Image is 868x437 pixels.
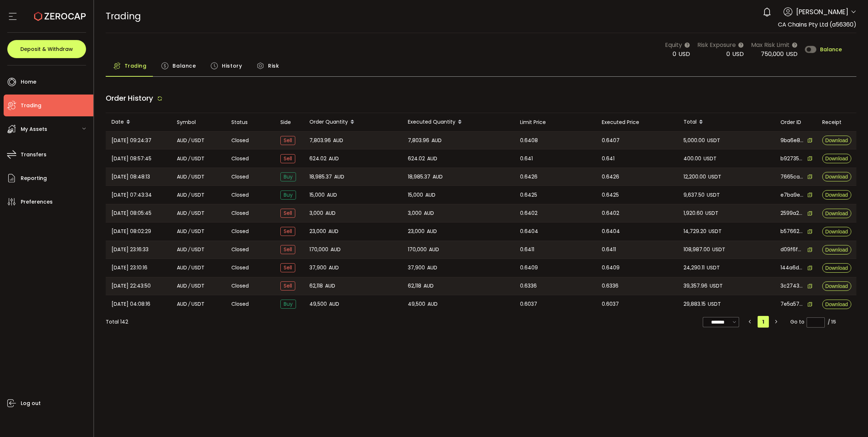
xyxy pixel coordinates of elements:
div: Side [275,118,304,127]
span: 624.02 [309,155,326,163]
span: Buy [280,172,296,181]
span: 0.6404 [602,227,620,236]
div: / 15 [828,318,836,326]
span: Download [825,302,848,307]
span: 7665ca89-7554-493f-af95-32222863dfaa [780,173,804,181]
span: Closed [231,228,249,235]
div: Order Quantity [304,116,402,128]
div: Symbol [171,118,226,127]
span: 0.6411 [520,245,534,254]
span: b9273550-9ec8-42ab-b440-debceb6bf362 [780,155,804,163]
em: / [188,155,190,163]
span: 5,000.00 [684,136,705,145]
span: Preferences [21,197,53,207]
span: 0.6409 [602,264,620,272]
span: 0.6402 [602,209,619,217]
em: / [188,173,190,181]
span: 2599a2f9-d739-4166-9349-f3a110e7aa98 [780,209,804,217]
span: [DATE] 08:48:13 [111,173,150,181]
span: 144a6d39-3ffb-43bc-8a9d-e5a66529c998 [780,264,804,272]
span: 0.6426 [520,173,538,181]
span: Sell [280,263,295,272]
span: Deposit & Withdraw [20,47,73,52]
span: USDT [707,191,720,199]
span: Reporting [21,173,47,184]
span: 624.02 [408,155,425,163]
span: [DATE] 08:05:45 [111,209,151,217]
span: USDT [708,300,721,308]
span: Download [825,192,848,197]
button: Download [822,154,851,163]
span: USD [678,50,690,58]
span: Sell [280,136,295,145]
span: 0.6407 [602,136,620,145]
span: Download [825,265,848,270]
span: AUD [333,136,343,145]
span: Download [825,156,848,161]
span: 0.6336 [602,282,618,290]
span: USDT [191,155,204,163]
span: AUD [177,282,187,290]
span: AUD [329,300,339,308]
span: [DATE] 23:10:16 [111,264,147,272]
em: / [188,245,190,254]
span: USDT [708,173,721,181]
span: 0.6037 [520,300,537,308]
em: / [188,282,190,290]
span: Closed [231,300,249,308]
span: USDT [191,300,204,308]
span: Sell [280,209,295,218]
button: Download [822,172,851,181]
span: USDT [709,227,722,236]
span: USDT [191,209,204,217]
span: [PERSON_NAME] [796,7,848,17]
span: Closed [231,191,249,199]
span: AUD [429,245,439,254]
span: Risk [268,59,279,73]
div: Executed Price [596,118,678,127]
span: USD [786,50,798,58]
span: 0.6404 [520,227,538,236]
em: / [188,264,190,272]
span: USDT [707,136,720,145]
span: Go to [790,317,825,327]
em: / [188,300,190,308]
span: 750,000 [761,50,784,58]
span: AUD [425,191,435,199]
span: AUD [427,300,438,308]
span: USDT [191,173,204,181]
span: USDT [705,209,718,217]
span: AUD [327,191,337,199]
span: e7ba9ec1-e47a-4a7e-b5f7-1174bd070550 [780,191,804,199]
span: Balance [820,47,842,52]
div: Executed Quantity [402,116,514,128]
span: 108,987.00 [684,245,710,254]
div: Limit Price [514,118,596,127]
span: 9,637.50 [684,191,705,199]
span: [DATE] 08:57:45 [111,155,151,163]
span: 0.6411 [602,245,616,254]
span: Trading [125,59,147,73]
div: Total 142 [106,318,128,326]
span: 0.6408 [520,136,538,145]
span: Order History [106,93,153,103]
span: 0.6409 [520,264,538,272]
span: 3,000 [408,209,422,217]
span: 23,000 [309,227,326,236]
span: Risk Exposure [697,40,736,49]
span: USDT [191,227,204,236]
span: AUD [427,155,437,163]
span: Home [21,77,36,87]
span: 170,000 [309,245,328,254]
button: Download [822,245,851,254]
span: 14,729.20 [684,227,706,236]
span: Download [825,229,848,234]
span: 0.6402 [520,209,538,217]
button: Download [822,190,851,200]
em: / [188,136,190,145]
span: 37,900 [309,264,326,272]
span: Download [825,284,848,289]
span: d09f6fb3-8af7-4064-b7c5-8d9f3d3ecfc8 [780,246,804,253]
span: Closed [231,264,249,272]
span: 62,118 [309,282,323,290]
